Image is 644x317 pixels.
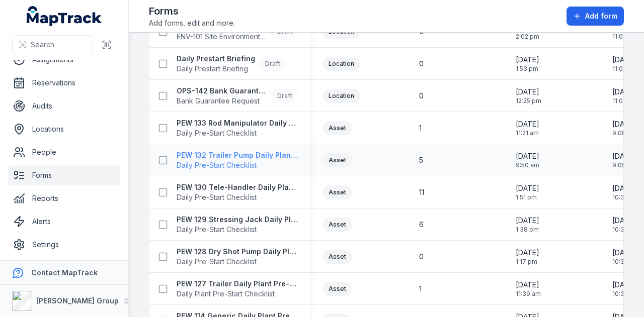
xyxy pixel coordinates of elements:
span: [DATE] [516,87,541,97]
span: [DATE] [516,183,539,193]
span: 11:07 am [612,33,637,41]
span: [DATE] [612,280,639,290]
span: Daily Pre-Start Checklist [177,192,298,202]
a: MapTrack [27,6,102,26]
time: 24/06/2025, 11:08:43 am [612,55,637,73]
span: 0 [419,59,424,69]
span: 0 [419,252,424,262]
span: 1 [419,284,422,294]
span: 5 [419,155,423,165]
span: 1 [419,123,422,133]
span: 11:08 am [612,65,637,73]
div: Asset [323,153,352,167]
span: 2:02 pm [516,33,539,41]
span: [DATE] [516,248,539,258]
span: 1:53 pm [516,65,539,73]
a: Forms [8,165,120,185]
a: Reservations [8,73,120,93]
span: [DATE] [516,280,541,290]
a: Locations [8,119,120,139]
span: 1:38 pm [516,226,539,234]
div: Asset [323,185,352,199]
span: [DATE] [612,151,636,161]
span: [DATE] [612,216,639,226]
a: PEW 128 Dry Shot Pump Daily Plant Pre-StartDaily Pre-Start Checklist [177,247,298,267]
a: PEW 132 Trailer Pump Daily Plant Pre-StartDaily Pre-Start Checklist [177,150,298,170]
span: 10:39 am [612,290,639,298]
a: PEW 129 Stressing Jack Daily Plant Pre-StartDaily Pre-Start Checklist [177,215,298,235]
span: 6 [419,220,424,230]
span: 11:39 am [516,290,541,298]
span: 9:09 am [612,161,636,169]
span: Daily Prestart Briefing [177,64,255,74]
a: PEW 127 Trailer Daily Plant Pre-StartDaily Plant Pre-Start Checklist [177,279,298,299]
a: People [8,142,120,162]
span: 11:08 am [612,97,637,105]
span: [DATE] [612,119,636,129]
a: PEW 133 Rod Manipulator Daily Plant Pre-StartDaily Pre-Start Checklist [177,118,298,138]
span: Add forms, edit and more. [149,18,235,28]
div: Asset [323,282,352,296]
span: [DATE] [612,55,637,65]
div: Asset [323,121,352,135]
div: Asset [323,218,352,232]
a: Reports [8,188,120,208]
span: [DATE] [516,216,539,226]
time: 11/07/2025, 10:39:33 am [612,280,639,298]
strong: Daily Prestart Briefing [177,54,255,64]
span: 1:17 pm [516,258,539,266]
strong: PEW 127 Trailer Daily Plant Pre-Start [177,279,298,289]
span: Daily Pre-Start Checklist [177,225,298,235]
time: 24/06/2025, 11:08:13 am [612,87,637,105]
time: 20/05/2025, 1:38:24 pm [516,216,539,234]
strong: Contact MapTrack [31,268,98,277]
span: [DATE] [516,55,539,65]
span: [DATE] [612,183,639,193]
span: Daily Pre-Start Checklist [177,160,298,170]
a: Alerts [8,212,120,232]
span: Add form [585,11,617,21]
time: 21/05/2025, 9:50:31 am [516,151,539,169]
strong: PEW 130 Tele-Handler Daily Plant Pre-Start [177,182,298,192]
time: 11/07/2025, 10:38:57 am [612,248,639,266]
strong: OPS-142 Bank Guarantee Request Form (HSBC) [177,86,267,96]
strong: PEW 133 Rod Manipulator Daily Plant Pre-Start [177,118,298,128]
span: 0 [419,91,424,101]
time: 11/07/2025, 10:38:17 am [612,216,639,234]
time: 21/05/2025, 11:21:47 am [516,119,539,137]
span: [DATE] [612,248,639,258]
span: Daily Plant Pre-Start Checklist [177,289,298,299]
time: 11/08/2025, 9:09:41 am [612,151,636,169]
span: 10:38 am [612,226,639,234]
a: Settings [8,235,120,255]
button: Search [12,35,93,54]
span: [DATE] [516,119,539,129]
span: Daily Pre-Start Checklist [177,257,298,267]
span: 11 [419,187,424,197]
div: Location [323,89,360,103]
span: 1:51 pm [516,193,539,201]
a: Audits [8,96,120,116]
span: 10:38 am [612,258,639,266]
strong: [PERSON_NAME] Group [36,296,119,305]
span: Search [31,40,54,50]
span: ENV-101 Site Environmental Inspection [177,32,267,42]
time: 02/06/2025, 1:53:13 pm [516,55,539,73]
strong: PEW 129 Stressing Jack Daily Plant Pre-Start [177,215,298,225]
a: Daily Prestart BriefingDaily Prestart BriefingDraft [177,54,286,74]
span: Daily Pre-Start Checklist [177,128,298,138]
a: OPS-142 Bank Guarantee Request Form (HSBC)Bank Guarantee RequestDraft [177,86,298,106]
div: Location [323,57,360,71]
time: 11/08/2025, 9:08:29 am [612,119,636,137]
time: 20/05/2025, 1:17:39 pm [516,248,539,266]
span: Bank Guarantee Request [177,96,267,106]
div: Draft [259,57,286,71]
span: 12:25 pm [516,97,541,105]
time: 11/07/2025, 10:37:36 am [612,183,639,201]
button: Add form [567,7,624,26]
div: Draft [271,89,298,103]
time: 02/06/2025, 12:25:55 pm [516,87,541,105]
span: 9:08 am [612,129,636,137]
span: 9:50 am [516,161,539,169]
strong: PEW 128 Dry Shot Pump Daily Plant Pre-Start [177,247,298,257]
